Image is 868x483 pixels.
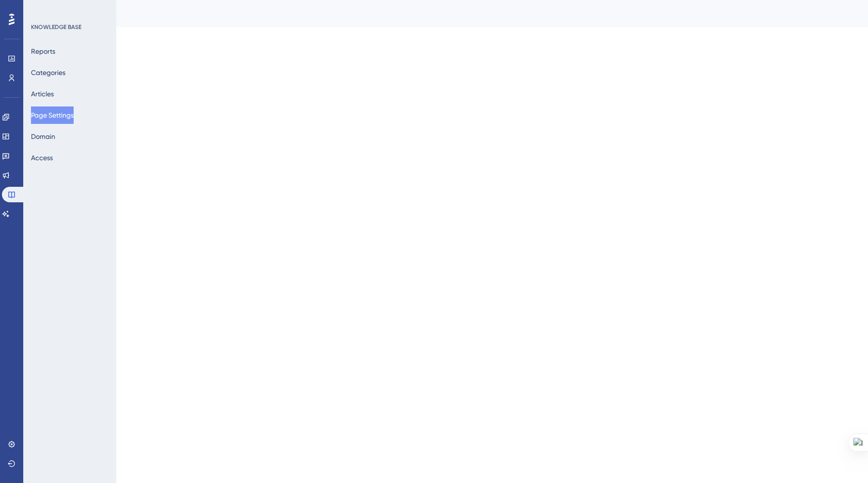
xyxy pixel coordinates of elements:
[31,85,54,103] button: Articles
[31,128,55,145] button: Domain
[31,106,74,124] button: Page Settings
[31,149,53,166] button: Access
[31,64,65,81] button: Categories
[31,23,81,31] div: KNOWLEDGE BASE
[31,43,55,60] button: Reports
